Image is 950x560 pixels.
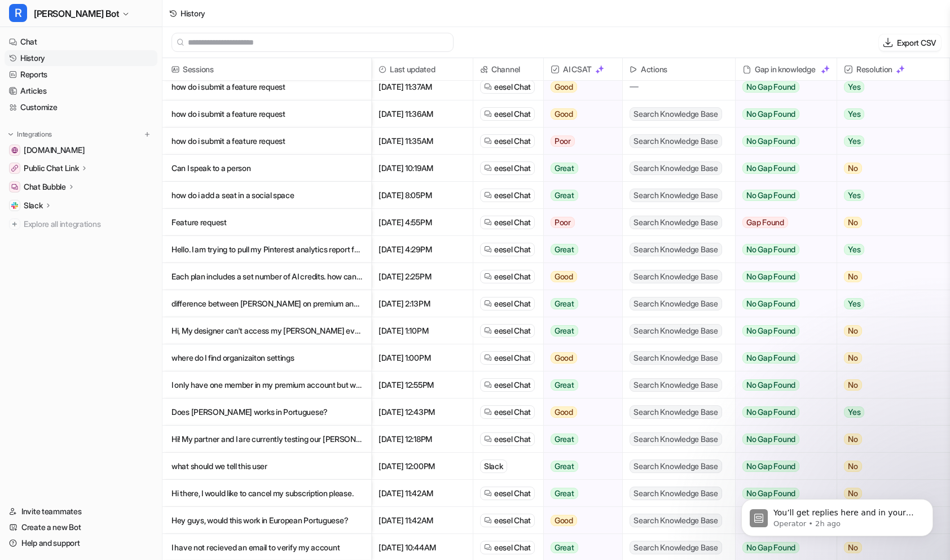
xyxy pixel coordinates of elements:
[879,34,941,51] button: Export CSV
[484,434,531,445] a: eesel Chat
[736,371,828,399] button: No Gap Found
[181,7,205,19] div: History
[544,236,615,263] button: Great
[742,163,799,174] span: No Gap Found
[376,236,468,263] span: [DATE] 4:29PM
[551,190,578,201] span: Great
[5,519,157,535] a: Create a new Bot
[484,190,531,201] a: eesel Chat
[740,58,832,81] div: Gap in knowledge
[837,399,940,426] button: Yes
[630,270,722,283] span: Search Knowledge Base
[171,371,362,399] p: I only have one member in my premium account but was charged for two
[736,155,828,182] button: No Gap Found
[742,325,799,336] span: No Gap Found
[551,135,575,147] span: Poor
[630,378,722,392] span: Search Knowledge Base
[484,489,492,497] img: eeselChat
[630,107,722,121] span: Search Knowledge Base
[24,145,85,156] span: [DOMAIN_NAME]
[484,542,531,553] a: eesel Chat
[494,163,531,174] span: eesel Chat
[484,108,531,120] a: eesel Chat
[24,163,79,174] p: Public Chat Link
[742,352,799,364] span: No Gap Found
[484,164,492,172] img: eeselChat
[544,480,615,507] button: Great
[742,135,799,147] span: No Gap Found
[494,244,531,255] span: eesel Chat
[736,399,828,426] button: No Gap Found
[171,507,362,534] p: Hey guys, would this work in European Portuguese?
[630,460,722,473] span: Search Knowledge Base
[844,190,864,201] span: Yes
[480,460,507,473] div: Slack
[544,290,615,317] button: Great
[11,147,18,154] img: getrella.com
[837,155,940,182] button: No
[171,182,362,209] p: how do i add a seat in a social space
[9,218,20,230] img: explore all integrations
[494,271,531,282] span: eesel Chat
[630,216,722,229] span: Search Knowledge Base
[630,134,722,148] span: Search Knowledge Base
[837,100,940,128] button: Yes
[844,108,864,120] span: Yes
[143,130,151,138] img: menu_add.svg
[837,263,940,290] button: No
[484,325,531,336] a: eesel Chat
[484,354,492,362] img: eeselChat
[742,434,799,445] span: No Gap Found
[24,181,66,193] p: Chat Bubble
[837,317,940,344] button: No
[171,344,362,371] p: where do I find organizaiton settings
[837,73,940,100] button: Yes
[171,100,362,128] p: how do i submit a feature request
[484,379,531,391] a: eesel Chat
[484,244,531,255] a: eesel Chat
[376,399,468,426] span: [DATE] 12:43PM
[171,73,362,100] p: how do i submit a feature request
[171,399,362,426] p: Does [PERSON_NAME] works in Portuguese?
[548,58,618,81] span: AI CSAT
[724,475,950,554] iframe: Intercom notifications message
[742,271,799,282] span: No Gap Found
[736,426,828,453] button: No Gap Found
[484,83,492,91] img: eeselChat
[736,236,828,263] button: No Gap Found
[5,216,157,232] a: Explore all integrations
[844,325,862,336] span: No
[494,190,531,201] span: eesel Chat
[742,244,799,255] span: No Gap Found
[544,100,615,128] button: Good
[844,461,862,472] span: No
[544,426,615,453] button: Great
[484,408,492,416] img: eeselChat
[736,263,828,290] button: No Gap Found
[494,379,531,391] span: eesel Chat
[478,58,539,81] span: Channel
[5,535,157,551] a: Help and support
[544,182,615,209] button: Great
[842,58,945,81] span: Resolution
[844,379,862,391] span: No
[837,453,940,480] button: No
[551,217,575,228] span: Poor
[551,108,577,120] span: Good
[5,83,157,99] a: Articles
[376,453,468,480] span: [DATE] 12:00PM
[736,100,828,128] button: No Gap Found
[844,135,864,147] span: Yes
[484,81,531,93] a: eesel Chat
[551,461,578,472] span: Great
[484,271,531,282] a: eesel Chat
[34,6,119,21] span: [PERSON_NAME] Bot
[837,371,940,399] button: No
[742,406,799,418] span: No Gap Found
[376,344,468,371] span: [DATE] 1:00PM
[376,263,468,290] span: [DATE] 2:25PM
[742,379,799,391] span: No Gap Found
[844,352,862,364] span: No
[736,182,828,209] button: No Gap Found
